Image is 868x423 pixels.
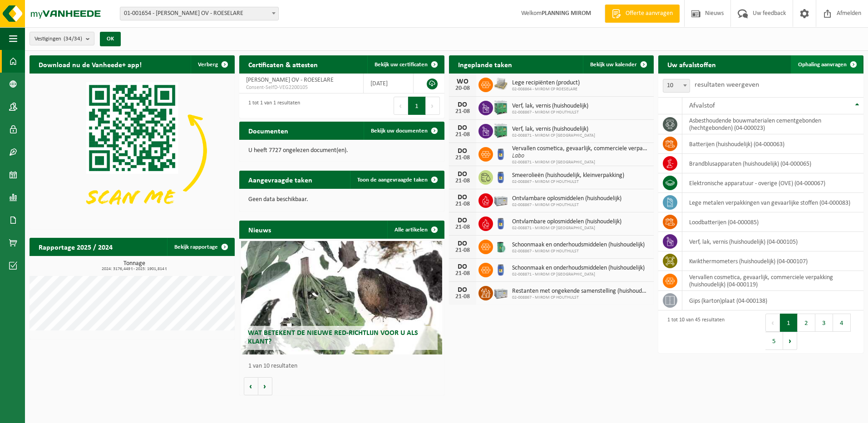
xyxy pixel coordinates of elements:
span: 02-008867 - MIROM CP HOUTHULST [512,110,588,115]
button: Previous [765,314,780,332]
button: Vestigingen(34/34) [30,32,94,45]
div: 21-08 [454,224,472,231]
span: 02-008867 - MIROM CP HOUTHULST [512,295,650,300]
h3: Tonnage [34,261,235,271]
button: 3 [815,314,833,332]
div: DO [454,194,472,201]
button: 1 [408,97,426,115]
h2: Download nu de Vanheede+ app! [30,55,151,73]
div: 21-08 [454,178,472,184]
button: OK [100,32,121,46]
span: Afvalstof [689,102,715,109]
img: PB-HB-1400-HPE-GN-11 [493,99,508,116]
span: Vestigingen [35,32,82,46]
img: PB-LB-0680-HPE-GY-11 [493,285,508,300]
td: brandblusapparaten (huishoudelijk) (04-000065) [682,154,863,173]
td: gips (karton)plaat (04-000138) [682,291,863,310]
span: 02-008871 - MIROM CP [GEOGRAPHIC_DATA] [512,160,650,165]
span: 02-008867 - MIROM CP HOUTHULST [512,202,621,208]
div: 21-08 [454,132,472,138]
div: DO [454,286,472,294]
span: Offerte aanvragen [623,9,675,18]
td: elektronische apparatuur - overige (OVE) (04-000067) [682,173,863,193]
div: 20-08 [454,85,472,92]
img: LP-PA-00000-WDN-11 [493,76,508,92]
h2: Rapportage 2025 / 2024 [30,238,122,256]
h2: Aangevraagde taken [239,171,321,188]
span: Schoonmaak en onderhoudsmiddelen (huishoudelijk) [512,241,645,249]
span: Bekijk uw documenten [371,128,428,134]
span: Verf, lak, vernis (huishoudelijk) [512,103,588,110]
td: batterijen (huishoudelijk) (04-000063) [682,134,863,154]
h2: Nieuws [239,221,280,238]
div: 21-08 [454,247,472,254]
span: Bekijk uw certificaten [375,62,428,68]
td: vervallen cosmetica, gevaarlijk, commerciele verpakking (huishoudelijk) (04-000119) [682,271,863,291]
a: Bekijk uw documenten [364,122,444,140]
div: DO [454,171,472,178]
a: Bekijk uw kalender [583,55,653,74]
strong: PLANNING MIROM [542,10,591,17]
i: Labo [512,152,524,159]
div: 21-08 [454,155,472,161]
button: Verberg [191,55,234,74]
div: DO [454,148,472,155]
img: PB-OT-0120-HPE-00-02 [493,215,508,231]
span: Smeerolieën (huishoudelijk, kleinverpakking) [512,172,624,179]
h2: Documenten [239,122,297,139]
img: Download de VHEPlus App [30,74,235,227]
img: PB-OT-0200-MET-00-02 [493,238,508,254]
label: resultaten weergeven [695,81,759,89]
div: DO [454,263,472,271]
a: Alle artikelen [387,221,444,239]
span: Ophaling aanvragen [798,62,847,68]
a: Wat betekent de nieuwe RED-richtlijn voor u als klant? [241,241,442,354]
img: PB-OT-0120-HPE-00-02 [493,261,508,277]
div: WO [454,78,472,85]
span: 02-008867 - MIROM CP HOUTHULST [512,179,624,185]
h2: Ingeplande taken [449,55,521,73]
td: lege metalen verpakkingen van gevaarlijke stoffen (04-000083) [682,193,863,212]
span: Ontvlambare oplosmiddelen (huishoudelijk) [512,195,621,202]
td: asbesthoudende bouwmaterialen cementgebonden (hechtgebonden) (04-000023) [682,114,863,134]
span: Lege recipiënten (product) [512,79,580,87]
button: Previous [394,97,408,115]
span: 10 [663,79,690,93]
button: Next [426,97,440,115]
td: loodbatterijen (04-000085) [682,212,863,232]
a: Bekijk rapportage [167,238,234,256]
div: DO [454,217,472,224]
td: [DATE] [364,74,414,93]
div: DO [454,240,472,247]
div: 1 tot 1 van 1 resultaten [244,96,300,116]
button: 5 [765,332,783,350]
h2: Certificaten & attesten [239,55,327,73]
span: 01-001654 - MIROM ROESELARE OV - ROESELARE [120,7,279,20]
div: 21-08 [454,108,472,115]
count: (34/34) [64,36,82,42]
button: 2 [798,314,815,332]
a: Bekijk uw certificaten [367,55,444,74]
span: Schoonmaak en onderhoudsmiddelen (huishoudelijk) [512,265,645,272]
h2: Uw afvalstoffen [658,55,725,73]
span: 02-008871 - MIROM CP [GEOGRAPHIC_DATA] [512,226,621,231]
span: Verberg [198,62,218,68]
span: Vervallen cosmetica, gevaarlijk, commerciele verpakking (huishoudelijk) [512,145,650,152]
a: Offerte aanvragen [605,5,680,23]
img: PB-OT-0120-HPE-00-02 [493,169,508,184]
div: 21-08 [454,294,472,300]
p: U heeft 7727 ongelezen document(en). [248,148,435,154]
span: 02-008871 - MIROM CP [GEOGRAPHIC_DATA] [512,133,595,138]
button: 4 [833,314,851,332]
span: Bekijk uw kalender [590,62,637,68]
span: 01-001654 - MIROM ROESELARE OV - ROESELARE [120,7,278,20]
button: Vorige [244,377,258,395]
td: verf, lak, vernis (huishoudelijk) (04-000105) [682,232,863,251]
span: Restanten met ongekende samenstelling (huishoudelijk) [512,288,650,295]
span: Ontvlambare oplosmiddelen (huishoudelijk) [512,218,621,226]
button: 1 [780,314,798,332]
p: Geen data beschikbaar. [248,197,435,203]
span: 02-008867 - MIROM CP HOUTHULST [512,249,645,254]
img: PB-LB-0680-HPE-GY-11 [493,192,508,207]
span: Wat betekent de nieuwe RED-richtlijn voor u als klant? [248,330,418,345]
